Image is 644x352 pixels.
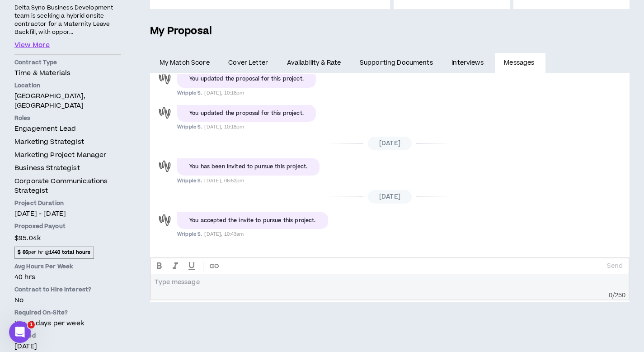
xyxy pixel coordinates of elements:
span: Corporate Communications Strategist [14,176,121,195]
a: Messages [495,53,546,73]
span: Marketing Strategist [14,137,84,147]
span: per hr @ [14,247,94,258]
a: Availability & Rate [277,53,350,73]
iframe: Intercom live chat [9,321,31,343]
span: Marketing Project Manager [14,150,107,160]
strong: 1440 total hours [49,249,90,256]
p: Avg Hours Per Week [14,262,121,271]
div: Wripple S. [157,71,173,86]
a: My Match Score [150,53,219,73]
span: [DATE], 10:18pm [204,124,244,130]
span: [DATE], 06:52pm [204,177,244,184]
div: You has been invited to pursue this project. [189,163,307,171]
p: 40 hrs [14,272,121,282]
div: Wripple S. [157,158,173,174]
button: UNDERLINE text [183,258,200,274]
p: Project Duration [14,199,121,207]
span: / 250 [612,291,626,300]
h5: My Proposal [150,24,630,39]
button: ITALIC text [167,258,183,274]
span: Wripple S. [177,124,202,130]
span: [DATE] [368,137,412,150]
p: Time & Materials [14,68,121,78]
span: Cover Letter [228,58,268,68]
p: Yes, 2 days per week [14,319,121,328]
p: Required On-Site? [14,309,121,317]
span: Wripple S. [177,90,202,96]
div: You updated the proposal for this project. [189,75,304,83]
p: Contract to Hire Interest? [14,285,121,294]
p: Location [14,81,121,90]
p: [GEOGRAPHIC_DATA], [GEOGRAPHIC_DATA] [14,91,121,110]
button: Send [603,260,626,272]
p: Posted [14,332,121,340]
p: [DATE] [14,342,121,351]
button: BOLD text [151,258,167,274]
span: [DATE], 10:16pm [204,90,244,96]
span: [DATE] [368,190,412,204]
button: View More [14,40,50,50]
p: Send [607,262,623,270]
span: Wripple S. [177,231,202,238]
div: You accepted the invite to pursue this project. [189,217,316,225]
p: Delta Sync Business Development team is seeking a hybrid onsite contractor for a Maternity Leave ... [14,3,121,37]
p: Proposed Payout [14,222,121,230]
span: 1 [28,321,35,328]
p: Contract Type [14,58,121,67]
span: Business Strategist [14,163,80,173]
div: You updated the proposal for this project. [189,109,304,118]
p: [DATE] - [DATE] [14,209,121,219]
span: Engagement Lead [14,124,76,133]
a: Supporting Documents [350,53,442,73]
span: $95.04k [14,232,41,244]
a: Interviews [442,53,495,73]
strong: $ 66 [18,249,28,256]
span: Wripple S. [177,177,202,184]
span: [DATE], 10:43am [204,231,244,238]
button: create hypertext link [206,258,222,274]
p: No [14,295,121,305]
p: Roles [14,114,121,122]
div: Wripple S. [157,105,173,121]
div: Wripple S. [157,212,173,228]
span: 0 [609,291,612,300]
